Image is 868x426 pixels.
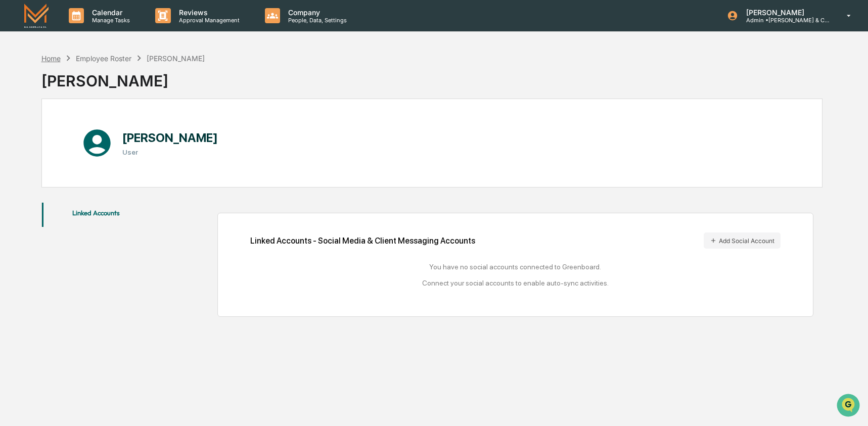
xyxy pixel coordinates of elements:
[20,147,64,157] span: Data Lookup
[738,8,832,17] p: [PERSON_NAME]
[6,123,69,141] a: 🖐️Preclearance
[101,171,122,179] span: Pylon
[84,17,135,24] p: Manage Tasks
[171,17,245,24] p: Approval Management
[122,148,218,156] h3: User
[20,127,65,137] span: Preclearance
[250,232,781,249] div: Linked Accounts - Social Media & Client Messaging Accounts
[10,148,18,156] div: 🔎
[69,123,129,141] a: 🗄️Attestations
[147,54,205,63] div: [PERSON_NAME]
[73,128,81,136] div: 🗄️
[171,8,245,17] p: Reviews
[836,393,863,420] iframe: Open customer support
[42,203,151,227] div: secondary tabs example
[10,77,28,96] img: 1746055101610-c473b297-6a78-478c-a979-82029cc54cd1
[41,54,61,63] div: Home
[10,128,18,136] div: 🖐️
[41,64,205,90] div: [PERSON_NAME]
[280,17,352,24] p: People, Data, Settings
[24,4,49,27] img: logo
[34,77,166,87] div: Start new chat
[250,263,781,287] div: You have no social accounts connected to Greenboard. Connect your social accounts to enable auto-...
[704,232,781,249] button: Add Social Account
[84,8,135,17] p: Calendar
[42,203,151,227] button: Linked Accounts
[10,21,184,37] p: How can we help?
[738,17,832,24] p: Admin • [PERSON_NAME] & Co. - BD
[122,130,218,145] h1: [PERSON_NAME]
[83,127,125,137] span: Attestations
[71,171,122,179] a: Powered byPylon
[172,80,184,92] button: Start new chat
[280,8,352,17] p: Company
[76,54,131,63] div: Employee Roster
[6,143,68,161] a: 🔎Data Lookup
[34,87,128,96] div: We're available if you need us!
